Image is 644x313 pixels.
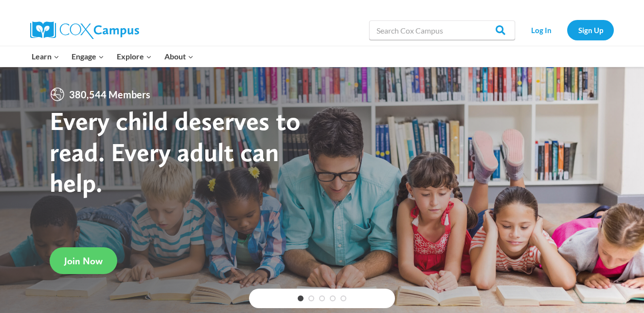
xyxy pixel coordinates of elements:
span: About [164,50,194,63]
input: Search Cox Campus [369,20,515,40]
a: 3 [319,295,325,301]
nav: Primary Navigation [25,46,199,67]
img: Cox Campus [30,21,139,39]
a: 4 [330,295,336,301]
span: Learn [32,50,59,63]
span: Explore [117,50,152,63]
nav: Secondary Navigation [520,20,614,40]
a: 5 [340,295,346,301]
a: Sign Up [567,20,614,40]
a: 1 [298,295,304,301]
a: 2 [308,295,314,301]
span: Engage [72,50,104,63]
strong: Every child deserves to read. Every adult can help. [50,105,301,198]
a: Join Now [50,247,117,274]
span: 380,544 Members [65,87,154,102]
span: Join Now [64,255,103,267]
a: Log In [520,20,562,40]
